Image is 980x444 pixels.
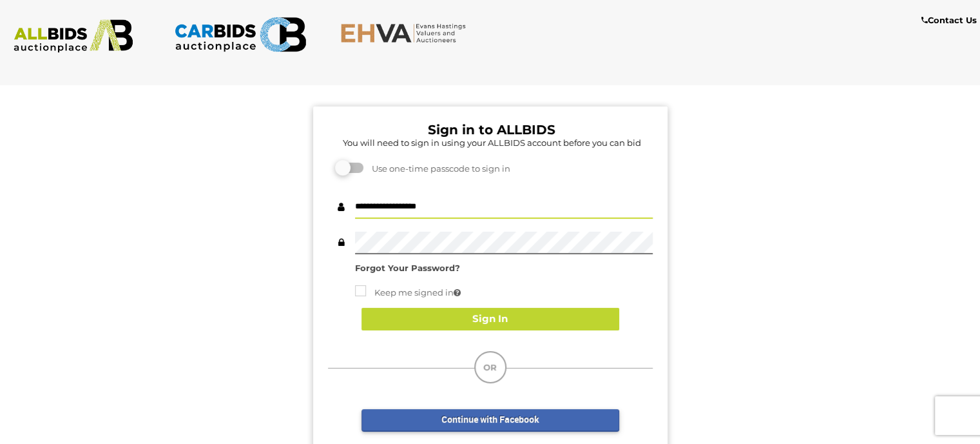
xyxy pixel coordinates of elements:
[474,351,506,383] div: OR
[331,138,653,147] h5: You will need to sign in using your ALLBIDS account before you can bid
[921,13,980,28] a: Contact Us
[428,122,555,137] b: Sign in to ALLBIDS
[174,13,307,56] img: CARBIDS.com.au
[921,15,977,25] b: Contact Us
[361,409,619,432] a: Continue with Facebook
[365,163,510,174] span: Use one-time passcode to sign in
[340,23,473,43] img: EHVA.com.au
[361,308,619,330] button: Sign In
[7,19,140,53] img: ALLBIDS.com.au
[355,263,460,273] a: Forgot Your Password?
[355,285,461,300] label: Keep me signed in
